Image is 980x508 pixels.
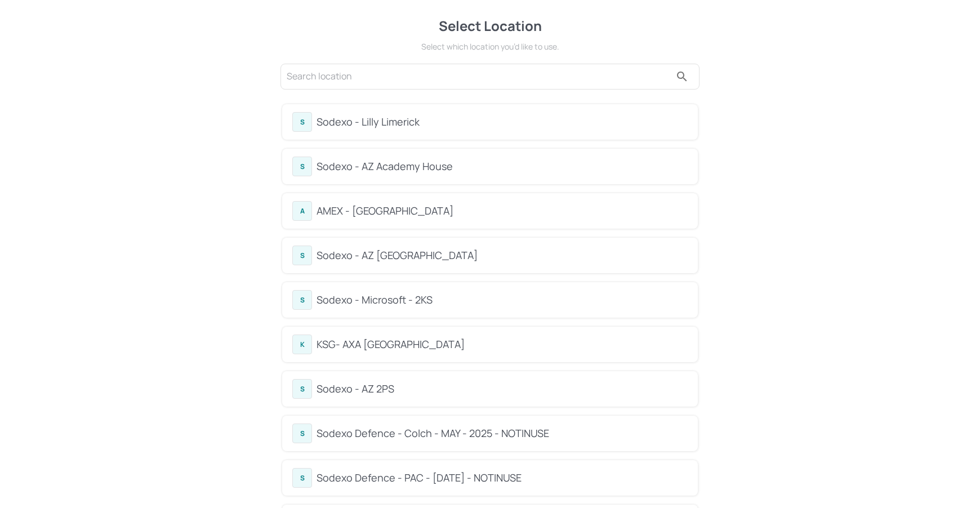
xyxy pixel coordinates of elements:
div: S [292,112,312,132]
button: search [671,65,693,88]
div: Sodexo - AZ [GEOGRAPHIC_DATA] [317,248,688,263]
div: S [292,424,312,443]
div: Select Location [279,16,701,36]
div: Sodexo - Lilly Limerick [317,114,688,130]
div: Sodexo - Microsoft - 2KS [317,292,688,308]
input: Search location [287,68,671,86]
div: S [292,157,312,176]
div: AMEX - [GEOGRAPHIC_DATA] [317,203,688,219]
div: A [292,201,312,221]
div: Sodexo Defence - PAC - [DATE] - NOTINUSE [317,470,688,485]
div: S [292,468,312,488]
div: S [292,290,312,310]
div: Sodexo - AZ Academy House [317,159,688,174]
div: KSG- AXA [GEOGRAPHIC_DATA] [317,337,688,352]
div: Sodexo - AZ 2PS [317,381,688,396]
div: Select which location you’d like to use. [279,41,701,52]
div: Sodexo Defence - Colch - MAY - 2025 - NOTINUSE [317,426,688,441]
div: S [292,379,312,399]
div: S [292,246,312,265]
div: K [292,335,312,354]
